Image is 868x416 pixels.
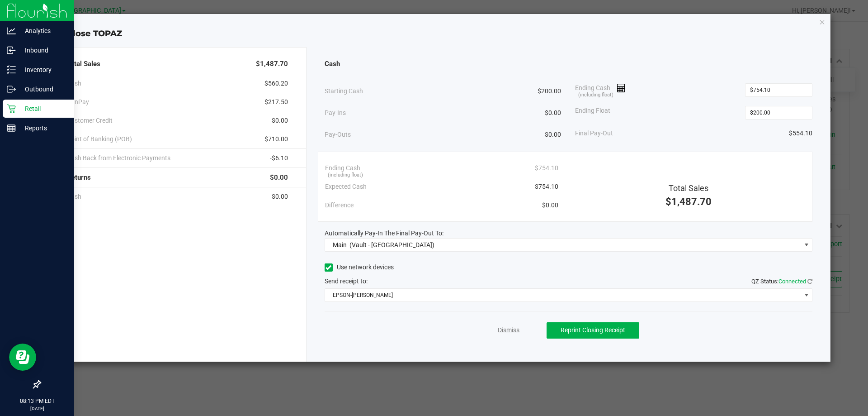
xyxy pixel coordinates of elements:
span: Automatically Pay-In The Final Pay-Out To: [325,230,443,237]
span: $0.00 [545,130,561,139]
div: Returns [67,168,288,187]
span: Ending Float [575,106,610,120]
p: Inventory [16,64,70,75]
p: Retail [16,103,70,114]
span: (including float) [578,91,613,99]
span: $0.00 [545,108,561,118]
span: $0.00 [270,172,288,183]
span: Ending Cash [575,83,626,97]
span: Main [333,241,347,249]
span: (Vault - [GEOGRAPHIC_DATA]) [349,241,434,249]
span: Final Pay-Out [575,129,613,138]
p: 08:13 PM EDT [4,397,70,405]
span: Ending Cash [325,163,360,173]
span: Point of Banking (POB) [67,134,132,144]
iframe: Resource center [9,344,36,371]
span: $0.00 [272,116,288,125]
p: Outbound [16,84,70,95]
inline-svg: Outbound [7,85,16,94]
div: Close TOPAZ [44,28,831,40]
span: $754.10 [535,163,558,173]
span: $560.20 [264,79,288,88]
span: Cash [325,59,340,69]
span: $710.00 [264,134,288,144]
span: (including float) [328,172,363,179]
p: Inbound [16,45,70,56]
span: Customer Credit [67,116,113,125]
span: EPSON-[PERSON_NAME] [325,289,801,301]
a: Dismiss [498,325,519,335]
span: Expected Cash [325,182,367,191]
span: $0.00 [272,192,288,201]
button: Reprint Closing Receipt [547,322,639,339]
span: Total Sales [669,183,708,193]
span: -$6.10 [270,153,288,163]
span: Starting Cash [325,86,363,96]
p: [DATE] [4,405,70,412]
span: Pay-Outs [325,130,351,139]
span: $754.10 [535,182,558,191]
span: Difference [325,201,354,210]
label: Use network devices [325,263,394,272]
span: $217.50 [264,97,288,107]
span: Total Sales [67,59,100,69]
span: Cash Back from Electronic Payments [67,153,170,163]
inline-svg: Inventory [7,65,16,74]
inline-svg: Retail [7,104,16,113]
inline-svg: Reports [7,124,16,133]
span: $1,487.70 [256,59,288,69]
inline-svg: Analytics [7,26,16,35]
p: Analytics [16,25,70,36]
span: Reprint Closing Receipt [561,326,625,334]
span: CanPay [67,97,89,107]
span: QZ Status: [751,278,812,285]
span: Send receipt to: [325,277,368,285]
span: $1,487.70 [665,196,712,207]
span: Pay-Ins [325,108,346,118]
inline-svg: Inbound [7,46,16,55]
span: Connected [778,278,806,285]
p: Reports [16,123,70,134]
span: $200.00 [538,86,561,96]
span: $554.10 [789,129,812,138]
span: $0.00 [542,201,558,210]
